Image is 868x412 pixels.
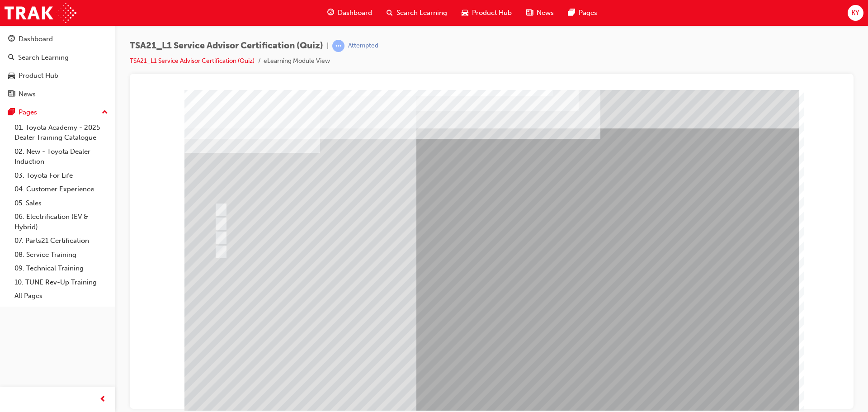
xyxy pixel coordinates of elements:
[379,4,454,22] a: search-iconSearch Learning
[4,67,112,84] a: Product Hub
[11,261,112,275] a: 09. Technical Training
[11,210,112,234] a: 06. Electrification (EV & Hybrid)
[348,42,378,50] div: Attempted
[8,35,15,43] span: guage-icon
[130,41,323,51] span: TSA21_L1 Service Advisor Certification (Quiz)
[11,248,112,262] a: 08. Service Training
[537,8,554,18] span: News
[332,40,344,52] span: learningRecordVerb_ATTEMPT-icon
[18,52,69,63] div: Search Learning
[19,89,36,99] div: News
[851,8,859,18] span: KY
[8,54,14,62] span: search-icon
[579,8,597,18] span: Pages
[11,196,112,210] a: 05. Sales
[387,7,393,19] span: search-icon
[568,7,575,19] span: pages-icon
[8,109,15,117] span: pages-icon
[396,8,447,18] span: Search Learning
[19,107,37,118] div: Pages
[99,394,106,405] span: prev-icon
[4,86,112,103] a: News
[11,275,112,289] a: 10. TUNE Rev-Up Training
[11,234,112,248] a: 07. Parts21 Certification
[11,121,112,145] a: 01. Toyota Academy - 2025 Dealer Training Catalogue
[4,104,112,121] button: Pages
[8,90,15,99] span: news-icon
[519,4,561,22] a: news-iconNews
[19,71,58,81] div: Product Hub
[4,29,112,104] button: DashboardSearch LearningProduct HubNews
[561,4,604,22] a: pages-iconPages
[320,4,379,22] a: guage-iconDashboard
[11,289,112,303] a: All Pages
[848,5,863,21] button: KY
[19,34,53,44] div: Dashboard
[8,72,15,80] span: car-icon
[130,57,255,65] a: TSA21_L1 Service Advisor Certification (Quiz)
[472,8,512,18] span: Product Hub
[5,3,76,23] img: Trak
[102,107,108,118] span: up-icon
[11,145,112,169] a: 02. New - Toyota Dealer Induction
[526,7,533,19] span: news-icon
[327,7,334,19] span: guage-icon
[327,41,329,51] span: |
[462,7,468,19] span: car-icon
[338,8,372,18] span: Dashboard
[11,182,112,196] a: 04. Customer Experience
[454,4,519,22] a: car-iconProduct Hub
[4,31,112,47] a: Dashboard
[4,49,112,66] a: Search Learning
[264,56,330,66] li: eLearning Module View
[11,169,112,183] a: 03. Toyota For Life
